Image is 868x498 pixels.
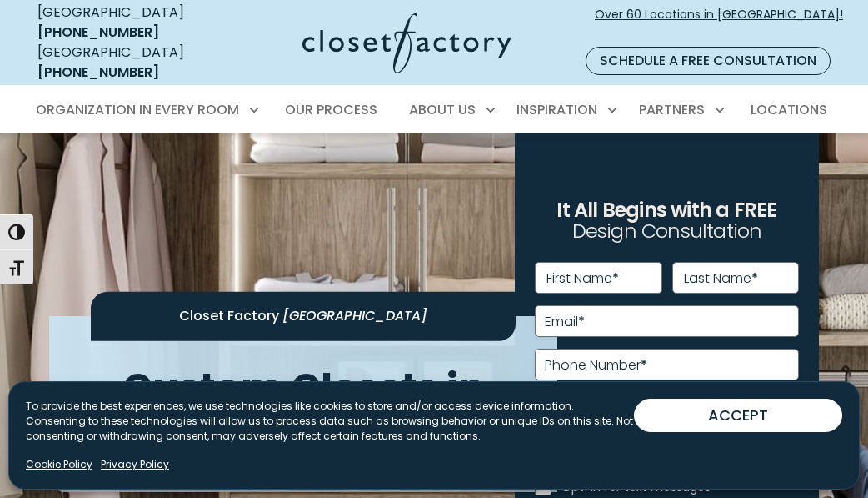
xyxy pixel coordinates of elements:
[122,361,485,415] span: Custom Closets in
[37,3,219,43] div: [GEOGRAPHIC_DATA]
[545,315,585,329] label: Email
[24,87,844,133] nav: Primary Menu
[586,47,831,75] a: Schedule a Free Consultation
[545,359,647,372] label: Phone Number
[546,272,619,285] label: First Name
[556,196,776,224] span: It All Begins with a FREE
[37,23,159,42] a: [PHONE_NUMBER]
[634,399,842,432] button: ACCEPT
[36,100,239,119] span: Organization in Every Room
[684,272,758,285] label: Last Name
[179,306,279,325] span: Closet Factory
[572,218,762,245] span: Design Consultation
[639,100,705,119] span: Partners
[409,100,476,119] span: About Us
[26,457,92,472] a: Cookie Policy
[516,100,597,119] span: Inspiration
[37,43,219,83] div: [GEOGRAPHIC_DATA]
[282,306,427,325] span: [GEOGRAPHIC_DATA]
[26,399,634,444] p: To provide the best experiences, we use technologies like cookies to store and/or access device i...
[37,63,159,82] a: [PHONE_NUMBER]
[285,100,377,119] span: Our Process
[302,13,511,73] img: Closet Factory Logo
[751,100,827,119] span: Locations
[595,6,843,41] span: Over 60 Locations in [GEOGRAPHIC_DATA]!
[101,457,169,472] a: Privacy Policy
